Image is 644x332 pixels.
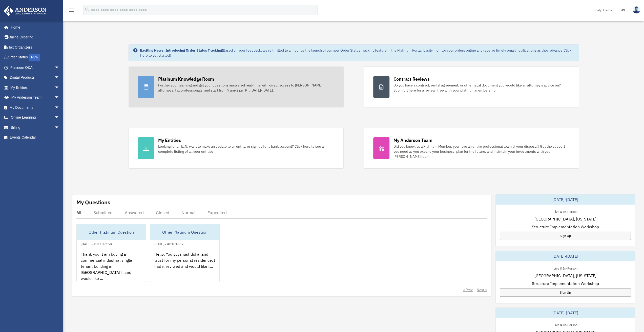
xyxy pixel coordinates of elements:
[29,54,40,61] div: NEW
[393,137,432,143] div: My Anderson Team
[496,194,635,205] div: [DATE]-[DATE]
[4,122,67,132] a: Billingarrow_drop_down
[77,241,116,246] div: [DATE] - #01107158
[534,216,596,222] span: [GEOGRAPHIC_DATA], [US_STATE]
[77,247,146,286] div: Thank you. I am buying a commercial industrial single tenant building in [GEOGRAPHIC_DATA] fl and...
[158,144,334,154] div: Looking for an EIN, want to make an update to an entity, or sign up for a bank account? Click her...
[158,76,214,82] div: Platinum Knowledge Room
[76,224,146,282] a: Other Platinum Question[DATE] - #01107158Thank you. I am buying a commercial industrial single te...
[549,322,581,327] div: Live & In-Person
[364,67,579,107] a: Contract Reviews Do you have a contract, rental agreement, or other legal document you would like...
[534,273,596,279] span: [GEOGRAPHIC_DATA], [US_STATE]
[140,48,223,53] strong: Exciting News: Introducing Order Status Tracking!
[68,7,74,13] i: menu
[150,241,190,246] div: [DATE] - #01018075
[496,308,635,318] div: [DATE]-[DATE]
[364,128,579,169] a: My Anderson Team Did you know, as a Platinum Member, you have an entire professional team at your...
[4,113,67,123] a: Online Learningarrow_drop_down
[156,210,169,215] div: Closed
[54,73,65,83] span: arrow_drop_down
[393,144,570,159] div: Did you know, as a Platinum Member, you have an entire professional team at your disposal? Get th...
[207,210,227,215] div: Expedited
[532,224,599,230] span: Structure Implementation Workshop
[4,52,67,63] a: Order StatusNEW
[54,93,65,103] span: arrow_drop_down
[158,83,334,93] div: Further your learning and get your questions answered real-time with direct access to [PERSON_NAM...
[549,265,581,271] div: Live & In-Person
[393,76,430,82] div: Contract Reviews
[4,73,67,83] a: Digital Productsarrow_drop_down
[150,224,220,282] a: Other Platinum Question[DATE] - #01018075Hello, You guys just did a land trust for my personal re...
[54,113,65,123] span: arrow_drop_down
[500,288,631,297] a: Sign Up
[129,128,344,169] a: My Entities Looking for an EIN, want to make an update to an entity, or sign up for a bank accoun...
[549,209,581,214] div: Live & In-Person
[496,251,635,261] div: [DATE]-[DATE]
[4,42,67,52] a: Tax Organizers
[158,137,181,143] div: My Entities
[77,224,146,240] div: Other Platinum Question
[140,48,575,58] div: Based on your feedback, we're thrilled to announce the launch of our new Order Status Tracking fe...
[76,198,110,206] div: My Questions
[68,9,74,13] a: menu
[150,224,219,240] div: Other Platinum Question
[633,6,640,14] img: User Pic
[500,232,631,240] a: Sign Up
[125,210,144,215] div: Answered
[150,247,219,286] div: Hello, You guys just did a land trust for my personal residence. I had it reviwed and would like ...
[181,210,195,215] div: Normal
[54,62,65,73] span: arrow_drop_down
[129,67,344,107] a: Platinum Knowledge Room Further your learning and get your questions answered real-time with dire...
[4,132,67,143] a: Events Calendar
[54,122,65,133] span: arrow_drop_down
[4,102,67,113] a: My Documentsarrow_drop_down
[85,7,90,12] i: search
[4,32,67,42] a: Online Ordering
[4,82,67,93] a: My Entitiesarrow_drop_down
[393,83,570,93] div: Do you have a contract, rental agreement, or other legal document you would like an attorney's ad...
[4,62,67,73] a: Platinum Q&Aarrow_drop_down
[76,210,81,215] div: All
[4,93,67,103] a: My Anderson Teamarrow_drop_down
[54,102,65,113] span: arrow_drop_down
[140,48,571,58] a: Click Here to get started!
[93,210,113,215] div: Submitted
[2,6,48,16] img: Anderson Advisors Platinum Portal
[54,82,65,93] span: arrow_drop_down
[4,22,65,32] a: Home
[532,280,599,286] span: Structure Implementation Workshop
